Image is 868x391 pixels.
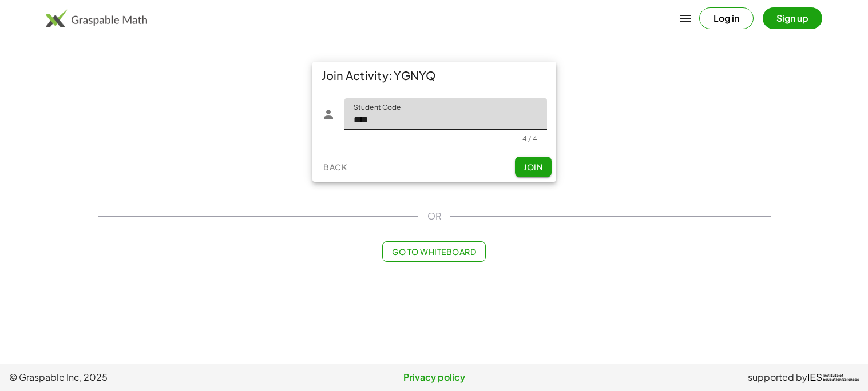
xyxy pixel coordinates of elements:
button: Go to Whiteboard [382,241,486,262]
span: © Graspable Inc, 2025 [9,370,292,384]
button: Back [317,157,354,177]
div: Join Activity: YGNYQ [312,62,556,89]
button: Log in [699,7,754,29]
span: supported by [748,370,807,384]
span: Go to Whiteboard [392,246,476,257]
button: Sign up [763,7,822,29]
span: Back [323,162,347,172]
span: IES [807,372,822,383]
a: IESInstitute ofEducation Sciences [807,370,859,384]
span: OR [427,209,441,223]
div: 4 / 4 [522,134,538,143]
span: Institute of Education Sciences [823,374,859,382]
a: Privacy policy [292,370,576,384]
button: Join [515,157,552,177]
span: Join [524,162,542,172]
